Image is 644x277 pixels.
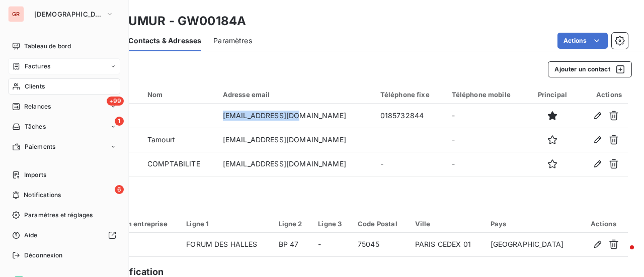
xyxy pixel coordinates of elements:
button: Actions [557,33,608,49]
span: Paramètres [213,36,252,46]
td: COMPTABILITE [141,152,217,176]
span: Imports [24,170,46,179]
span: +99 [107,97,124,106]
td: 0185732844 [374,104,446,128]
span: Relances [24,102,51,111]
span: Factures [25,62,50,71]
span: 1 [115,117,124,126]
span: Clients [25,82,45,91]
button: Ajouter un contact [548,61,632,77]
div: Ligne 3 [318,220,346,228]
td: [EMAIL_ADDRESS][DOMAIN_NAME] [217,128,374,152]
span: 6 [115,185,124,194]
div: Nom entreprise [117,220,175,228]
div: Ville [415,220,478,228]
td: - [446,152,528,176]
div: Code Postal [358,220,403,228]
div: Pays [491,220,573,228]
td: PARIS CEDEX 01 [409,233,485,257]
td: [EMAIL_ADDRESS][DOMAIN_NAME] [217,152,374,176]
div: Ligne 1 [186,220,266,228]
div: Actions [585,220,622,228]
span: Aide [24,231,38,240]
div: Ligne 2 [279,220,306,228]
td: FORUM DES HALLES [180,233,272,257]
a: Aide [8,227,120,243]
td: - [312,233,352,257]
td: [GEOGRAPHIC_DATA] [485,233,579,257]
iframe: Intercom live chat [610,243,634,267]
span: Contacts & Adresses [128,36,201,46]
td: - [374,152,446,176]
span: Paramètres et réglages [24,211,93,220]
div: Nom [147,90,211,99]
div: Adresse email [223,90,368,99]
td: - [446,104,528,128]
span: Déconnexion [24,251,63,260]
div: Téléphone mobile [452,90,522,99]
div: Principal [534,90,571,99]
span: [DEMOGRAPHIC_DATA] [34,10,102,18]
h3: SI REAUMUR - GW00184A [89,12,246,30]
td: BP 47 [273,233,312,257]
div: GR [8,6,24,22]
div: Téléphone fixe [380,90,440,99]
td: Tamourt [141,128,217,152]
span: Tableau de bord [24,42,71,51]
td: [EMAIL_ADDRESS][DOMAIN_NAME] [217,104,374,128]
span: Paiements [25,142,55,151]
td: 75045 [352,233,409,257]
span: Tâches [25,122,46,131]
td: - [446,128,528,152]
div: Actions [583,90,622,99]
span: Notifications [24,191,61,200]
